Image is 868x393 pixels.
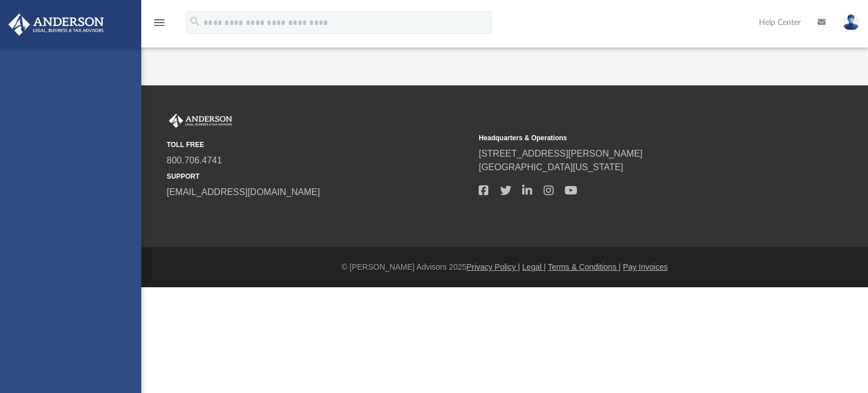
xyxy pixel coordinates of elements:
img: Anderson Advisors Platinum Portal [5,14,107,36]
a: Privacy Policy | [467,262,520,271]
img: User Pic [843,14,860,31]
a: Terms & Conditions | [548,262,621,271]
img: Anderson Advisors Platinum Portal [167,114,235,128]
a: [STREET_ADDRESS][PERSON_NAME] [479,149,643,158]
i: search [189,15,201,28]
a: [GEOGRAPHIC_DATA][US_STATE] [479,162,623,172]
i: menu [153,16,166,29]
a: [EMAIL_ADDRESS][DOMAIN_NAME] [167,187,320,197]
small: SUPPORT [167,171,471,182]
div: © [PERSON_NAME] Advisors 2025 [141,261,868,273]
a: Pay Invoices [623,262,667,271]
a: menu [153,21,166,29]
a: 800.706.4741 [167,156,222,165]
small: Headquarters & Operations [479,133,783,143]
a: Legal | [522,262,546,271]
small: TOLL FREE [167,140,471,150]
